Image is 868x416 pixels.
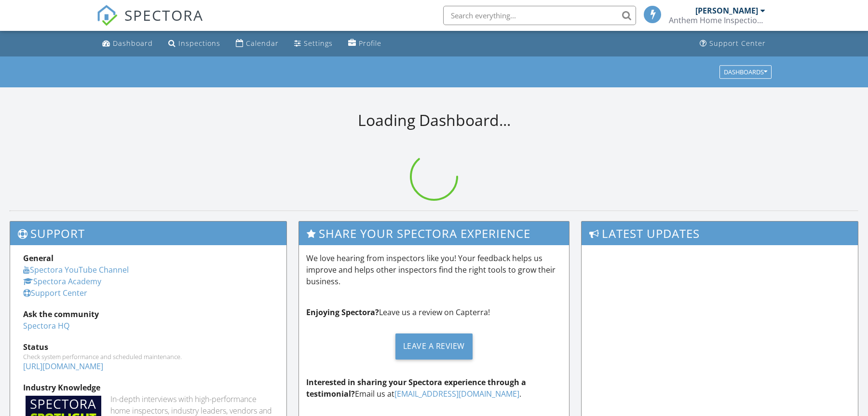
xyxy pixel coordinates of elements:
div: Settings [304,39,333,48]
div: Dashboards [724,69,767,75]
a: [URL][DOMAIN_NAME] [23,361,103,372]
h3: Share Your Spectora Experience [299,222,570,245]
strong: Enjoying Spectora? [306,307,379,318]
p: Leave us a review on Capterra! [306,306,562,318]
div: Ask the community [23,308,273,320]
strong: General [23,253,54,263]
a: Support Center [696,35,770,53]
a: [EMAIL_ADDRESS][DOMAIN_NAME] [394,388,519,399]
a: Settings [290,35,337,53]
p: Email us at . [306,376,562,400]
p: We love hearing from inspectors like you! Your feedback helps us improve and helps other inspecto... [306,252,562,287]
a: Profile [344,35,385,53]
div: Industry Knowledge [23,382,273,393]
div: Calendar [246,39,279,48]
div: [PERSON_NAME] [695,6,758,15]
a: Calendar [232,35,283,53]
img: The Best Home Inspection Software - Spectora [96,5,118,26]
div: Status [23,341,273,353]
a: Spectora HQ [23,320,69,331]
h3: Latest Updates [582,222,858,245]
div: Inspections [178,39,220,48]
button: Dashboards [719,65,772,79]
div: Leave a Review [395,333,473,360]
div: Anthem Home Inspections [669,15,765,25]
a: SPECTORA [96,13,203,33]
a: Spectora YouTube Channel [23,264,129,275]
div: Support Center [709,39,766,48]
input: Search everything... [443,6,636,25]
a: Spectora Academy [23,276,101,287]
div: Profile [359,39,381,48]
a: Leave a Review [306,326,562,367]
span: SPECTORA [124,5,203,25]
a: Dashboard [98,35,157,53]
strong: Interested in sharing your Spectora experience through a testimonial? [306,377,526,399]
a: Support Center [23,288,87,298]
a: Inspections [164,35,224,53]
h3: Support [10,222,286,245]
div: Dashboard [113,39,153,48]
div: Check system performance and scheduled maintenance. [23,353,273,361]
